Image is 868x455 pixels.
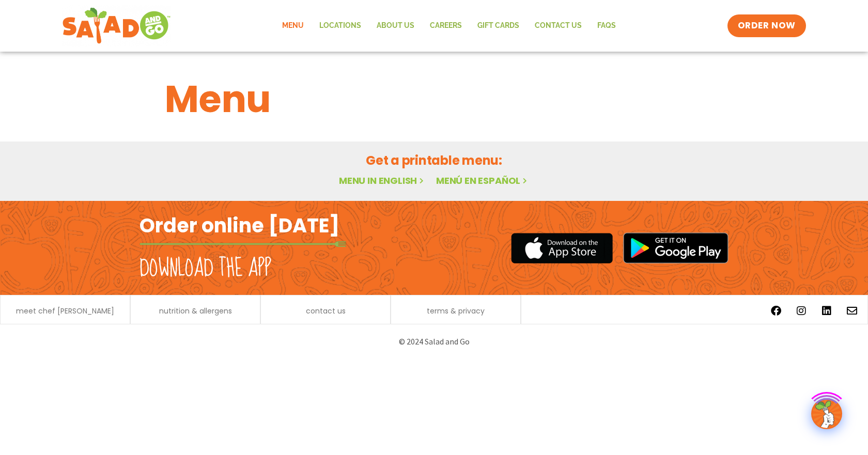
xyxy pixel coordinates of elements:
h2: Download the app [139,254,271,283]
a: Menú en español [436,174,529,187]
img: appstore [511,231,613,265]
a: Careers [422,14,470,38]
a: FAQs [590,14,624,38]
a: Contact Us [527,14,590,38]
h2: Get a printable menu: [165,151,703,169]
p: © 2024 Salad and Go [145,335,723,349]
a: contact us [306,307,346,315]
a: GIFT CARDS [470,14,527,38]
a: nutrition & allergens [159,307,232,315]
img: fork [139,241,346,247]
a: terms & privacy [427,307,485,315]
a: Menu in English [339,174,426,187]
h2: Order online [DATE] [139,213,339,238]
a: Locations [312,14,369,38]
a: ORDER NOW [727,14,806,37]
span: ORDER NOW [738,20,796,32]
nav: Menu [274,14,624,38]
h1: Menu [165,71,703,127]
a: About Us [369,14,422,38]
a: meet chef [PERSON_NAME] [16,307,114,315]
a: Menu [274,14,312,38]
img: new-SAG-logo-768×292 [62,5,171,46]
img: google_play [623,232,729,263]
